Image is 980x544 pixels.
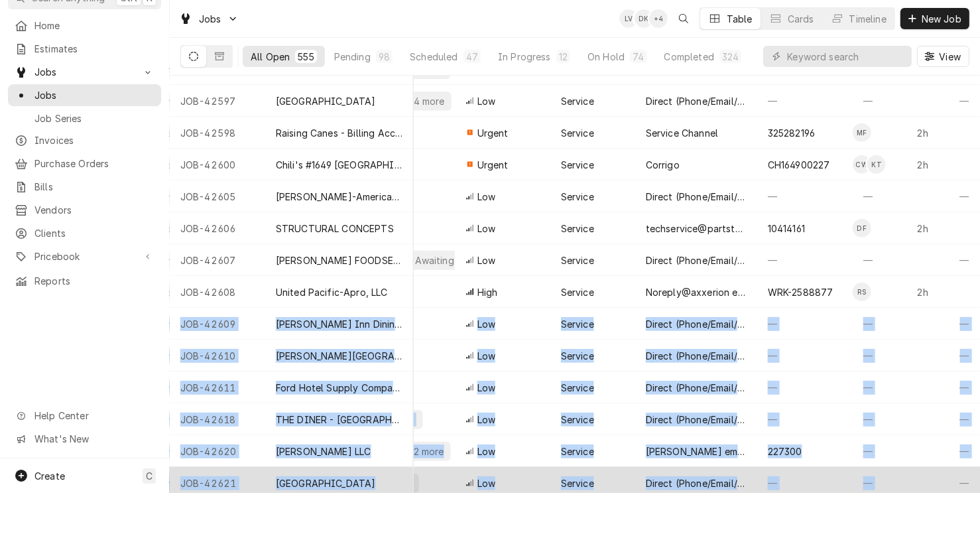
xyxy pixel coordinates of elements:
[8,15,161,36] a: Home
[768,158,830,172] div: CH164900227
[561,285,594,299] div: Service
[8,222,161,244] a: Clients
[477,285,498,299] span: High
[919,12,964,26] span: New Job
[276,476,376,490] div: [GEOGRAPHIC_DATA]
[768,285,833,299] div: WRK-2588877
[664,50,714,64] div: Completed
[477,317,495,331] span: Low
[561,413,594,427] div: Service
[722,50,739,64] div: 324
[619,9,638,28] div: Lisa Vestal's Avatar
[646,413,747,427] div: Direct (Phone/Email/etc.)
[853,308,906,340] div: —
[406,444,446,458] div: +2 more
[788,12,814,26] div: Cards
[853,180,906,212] div: —
[646,285,747,299] div: Noreply@axxerion email
[477,158,509,172] span: Urgent
[757,403,853,435] div: —
[170,403,265,435] div: JOB-42618
[34,274,154,288] span: Reports
[34,42,154,56] span: Estimates
[477,413,495,427] span: Low
[646,444,747,458] div: [PERSON_NAME] email
[906,372,980,403] div: —
[853,219,871,238] div: David Ford's Avatar
[276,126,403,140] div: Raising Canes - Billing Account
[853,155,871,174] div: CW
[757,372,853,403] div: —
[8,270,161,292] a: Reports
[298,50,314,64] div: 555
[787,46,905,67] input: Keyword search
[477,444,495,458] span: Low
[276,253,403,267] div: [PERSON_NAME] FOODSERVICE SYSTEMS, INC.
[276,158,403,172] div: Chili's #1649 [GEOGRAPHIC_DATA]
[170,212,265,244] div: JOB-42606
[619,9,638,28] div: LV
[34,157,154,170] span: Purchase Orders
[8,176,161,198] a: Bills
[8,153,161,174] a: Purchase Orders
[768,222,805,236] div: 10414161
[646,94,747,108] div: Direct (Phone/Email/etc.)
[34,249,135,263] span: Pricebook
[334,50,371,64] div: Pending
[174,8,244,30] a: Go to Jobs
[561,126,594,140] div: Service
[646,126,718,140] div: Service Channel
[757,85,853,117] div: —
[34,19,154,33] span: Home
[561,190,594,204] div: Service
[8,129,161,151] a: Invoices
[34,470,65,482] span: Create
[917,46,969,67] button: View
[906,117,980,149] div: 2h
[587,50,625,64] div: On Hold
[8,245,161,267] a: Go to Pricebook
[170,435,265,467] div: JOB-42620
[768,126,815,140] div: 325282196
[906,435,980,467] div: —
[853,403,906,435] div: —
[646,349,747,363] div: Direct (Phone/Email/etc.)
[8,107,161,129] a: Job Series
[646,381,747,395] div: Direct (Phone/Email/etc.)
[853,283,871,301] div: RS
[8,38,161,60] a: Estimates
[561,349,594,363] div: Service
[170,117,265,149] div: JOB-42598
[757,180,853,212] div: —
[867,155,886,174] div: KT
[170,340,265,372] div: JOB-42610
[906,149,980,180] div: 2h
[477,253,495,267] span: Low
[906,340,980,372] div: —
[561,381,594,395] div: Service
[649,9,668,28] div: + 4
[853,85,906,117] div: —
[251,50,290,64] div: All Open
[727,12,753,26] div: Table
[646,317,747,331] div: Direct (Phone/Email/etc.)
[34,111,154,125] span: Job Series
[906,308,980,340] div: —
[410,50,458,64] div: Scheduled
[477,126,509,140] span: Urgent
[477,94,495,108] span: Low
[673,8,694,29] button: Open search
[8,428,161,450] a: Go to What's New
[906,467,980,499] div: —
[559,50,568,64] div: 12
[199,12,221,26] span: Jobs
[406,253,496,267] div: ³ Awaiting Parts 🚚
[853,435,906,467] div: —
[477,349,495,363] span: Low
[646,476,747,490] div: Direct (Phone/Email/etc.)
[477,222,495,236] span: Low
[170,149,265,180] div: JOB-42600
[900,8,969,29] button: New Job
[646,222,747,236] div: techservice@partstown email
[853,372,906,403] div: —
